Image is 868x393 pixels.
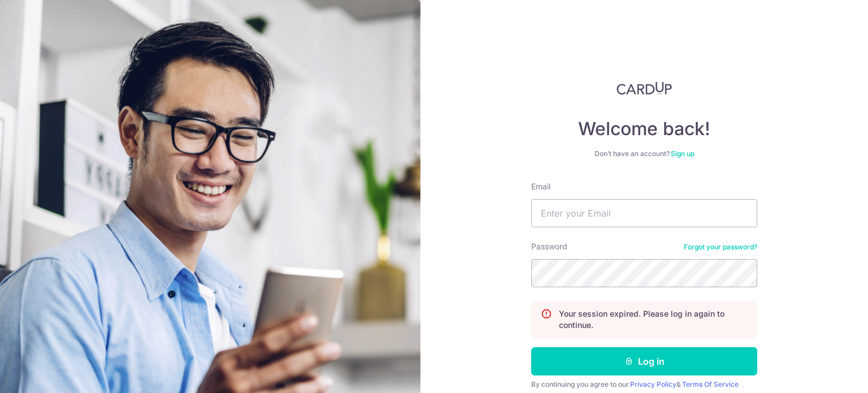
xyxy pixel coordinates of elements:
a: Privacy Policy [630,380,676,388]
img: CardUp Logo [617,81,672,95]
h4: Welcome back! [531,118,757,140]
button: Log in [531,347,757,375]
label: Password [531,241,567,252]
a: Forgot your password? [684,243,757,252]
div: Don’t have an account? [531,149,757,158]
a: Terms Of Service [682,380,739,388]
input: Enter your Email [531,199,757,227]
p: Your session expired. Please log in again to continue. [559,308,748,331]
div: By continuing you agree to our & [531,380,757,389]
label: Email [531,181,550,192]
a: Sign up [671,149,695,158]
